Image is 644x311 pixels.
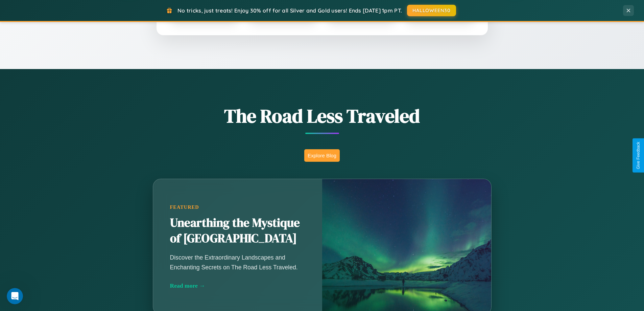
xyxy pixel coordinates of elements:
span: No tricks, just treats! Enjoy 30% off for all Silver and Gold users! Ends [DATE] 1pm PT. [177,7,402,14]
p: Discover the Extraordinary Landscapes and Enchanting Secrets on The Road Less Traveled. [170,253,305,272]
button: HALLOWEEN30 [407,5,456,16]
div: Featured [170,204,305,210]
div: Read more → [170,282,305,289]
div: Give Feedback [636,142,641,169]
button: Explore Blog [304,149,340,162]
h1: The Road Less Traveled [119,103,525,129]
h2: Unearthing the Mystique of [GEOGRAPHIC_DATA] [170,215,305,246]
iframe: Intercom live chat [7,288,23,304]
